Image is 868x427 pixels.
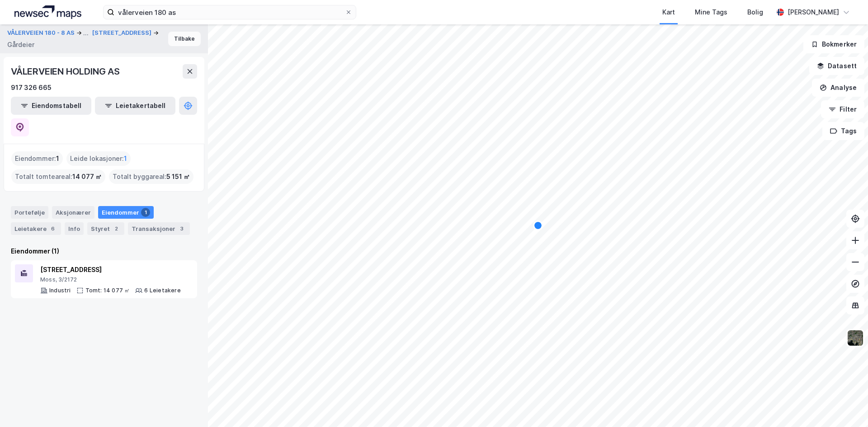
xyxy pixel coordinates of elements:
span: 14 077 ㎡ [72,171,102,182]
div: Styret [87,222,124,235]
div: 917 326 665 [11,82,52,93]
div: Aksjonærer [52,206,94,219]
div: [PERSON_NAME] [788,7,839,18]
div: [STREET_ADDRESS] [40,264,181,275]
div: Transaksjoner [128,222,190,235]
div: Eiendommer (1) [11,246,197,257]
div: Bolig [747,7,763,18]
button: Tags [822,122,864,140]
div: Eiendommer : [11,151,63,166]
span: 1 [56,153,59,164]
div: 6 Leietakere [144,287,180,294]
span: 5 151 ㎡ [166,171,190,182]
div: Portefølje [11,206,48,219]
div: Kart [662,7,675,18]
div: Info [65,222,84,235]
div: 3 [177,224,186,233]
div: Totalt tomteareal : [11,169,105,184]
div: Totalt byggareal : [109,169,193,184]
div: Eiendommer [98,206,154,219]
iframe: Chat Widget [823,384,868,427]
span: 1 [124,153,127,164]
div: 1 [141,208,150,217]
button: Eiendomstabell [11,97,91,115]
div: Tomt: 14 077 ㎡ [85,287,130,294]
button: Analyse [812,79,864,97]
img: logo.a4113a55bc3d86da70a041830d287a7e.svg [14,5,81,19]
div: 6 [48,224,57,233]
button: Filter [821,100,864,118]
div: Moss, 3/2172 [40,276,181,283]
div: 2 [112,224,121,233]
div: Gårdeier [7,39,34,50]
div: Map marker [534,222,542,229]
img: 9k= [847,329,864,347]
button: Datasett [809,57,864,75]
div: Mine Tags [695,7,727,18]
button: Bokmerker [803,35,864,53]
div: Leietakere [11,222,61,235]
button: [STREET_ADDRESS] [92,28,153,38]
div: ... [83,28,89,38]
button: VÅLERVEIEN 180 - 8 AS [7,28,76,38]
div: Leide lokasjoner : [66,151,131,166]
input: Søk på adresse, matrikkel, gårdeiere, leietakere eller personer [114,5,345,19]
div: Industri [49,287,71,294]
div: VÅLERVEIEN HOLDING AS [11,64,122,79]
button: Tilbake [168,32,201,46]
button: Leietakertabell [95,97,175,115]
